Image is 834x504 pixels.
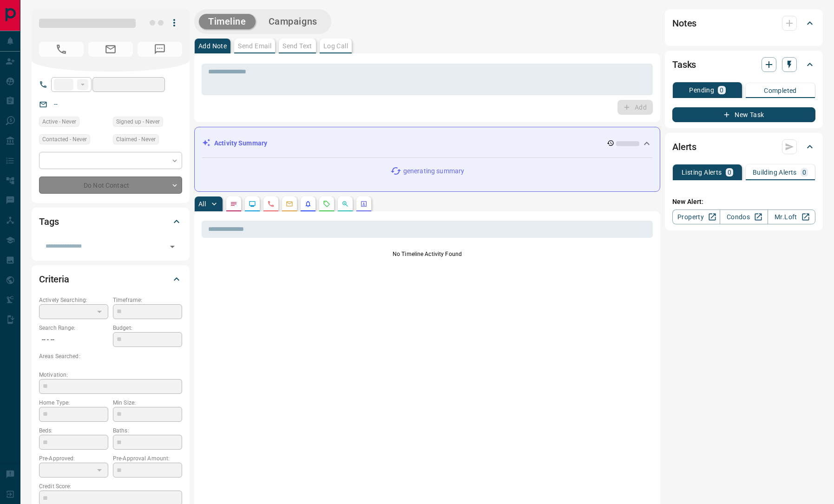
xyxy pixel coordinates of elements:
p: Areas Searched: [39,352,182,360]
h2: Alerts [672,139,696,154]
div: Alerts [672,136,815,158]
span: Active - Never [42,117,76,126]
p: Timeframe: [113,296,182,304]
div: Criteria [39,268,182,290]
p: Pending [689,87,714,93]
p: Building Alerts [753,169,797,176]
p: 0 [720,87,723,93]
svg: Emails [286,200,293,208]
button: Open [166,240,179,253]
p: Completed [764,87,797,94]
p: Baths: [113,426,182,435]
p: No Timeline Activity Found [202,250,653,258]
button: Campaigns [259,14,327,29]
span: Contacted - Never [42,135,87,144]
p: Budget: [113,324,182,332]
svg: Notes [230,200,237,208]
svg: Agent Actions [360,200,368,208]
h2: Notes [672,16,696,31]
svg: Lead Browsing Activity [249,200,256,208]
div: Activity Summary [202,135,652,152]
p: Search Range: [39,324,108,332]
p: All [198,201,206,207]
button: Timeline [199,14,256,29]
p: -- - -- [39,332,108,347]
p: Activity Summary [214,138,267,148]
p: Listing Alerts [682,169,722,176]
div: Tags [39,210,182,233]
svg: Requests [323,200,330,208]
h2: Tags [39,214,59,229]
span: Signed up - Never [116,117,160,126]
p: New Alert: [672,197,815,207]
h2: Criteria [39,272,69,287]
p: Home Type: [39,399,108,407]
p: Add Note [198,43,227,49]
span: No Email [88,42,133,57]
div: Do Not Contact [39,177,182,194]
p: Actively Searching: [39,296,108,304]
button: New Task [672,107,815,122]
p: Pre-Approved: [39,454,108,463]
a: Property [672,209,720,224]
p: 0 [728,169,731,176]
a: -- [54,100,58,108]
p: 0 [802,169,806,176]
p: Credit Score: [39,482,182,491]
span: No Number [39,42,84,57]
svg: Listing Alerts [304,200,312,208]
a: Mr.Loft [768,209,815,224]
p: Beds: [39,426,108,435]
span: No Number [138,42,182,57]
svg: Calls [267,200,275,208]
div: Tasks [672,53,815,76]
p: Motivation: [39,371,182,379]
p: Pre-Approval Amount: [113,454,182,463]
p: generating summary [403,166,464,176]
a: Condos [720,209,768,224]
svg: Opportunities [341,200,349,208]
span: Claimed - Never [116,135,156,144]
div: Notes [672,12,815,34]
h2: Tasks [672,57,696,72]
p: Min Size: [113,399,182,407]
